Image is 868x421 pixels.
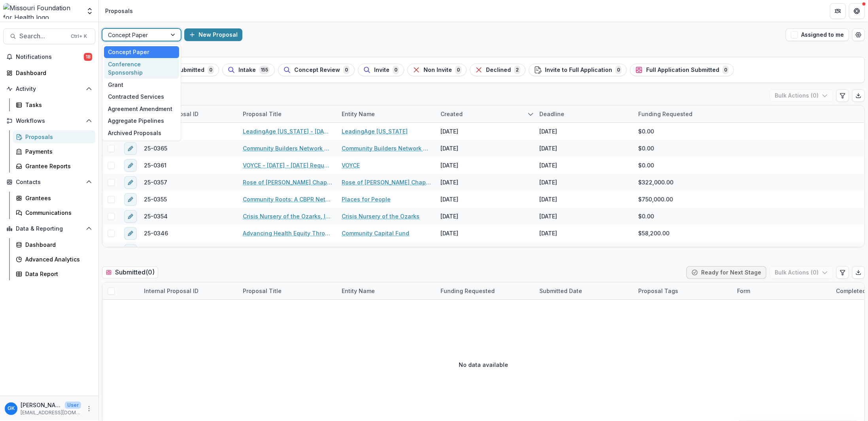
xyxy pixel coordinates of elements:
div: Deadline [535,110,569,118]
div: [DATE] [539,144,557,152]
a: LeadingAge [US_STATE] - [DATE] - [DATE] Request for Concept Papers [243,127,332,135]
span: 0 [615,66,622,74]
button: Get Help [849,3,865,19]
div: Communications [25,209,89,217]
span: Workflows [16,118,83,124]
span: Declined [486,67,511,73]
button: Assigned to me [786,28,849,41]
div: Funding Requested [436,282,535,299]
p: [PERSON_NAME] [21,401,62,409]
button: edit [124,244,137,257]
span: 25-0355 [144,195,167,203]
button: Partners [830,3,846,19]
div: Grantees [25,194,89,202]
button: Edit table settings [836,266,849,279]
div: Aggregate Pipelines [104,115,179,127]
span: Invite [374,67,390,73]
button: More [84,404,94,413]
span: $0.00 [638,212,654,220]
button: edit [124,159,137,172]
div: Grace Kyung [8,406,15,411]
button: Open Contacts [3,176,95,188]
a: Dashboard [3,66,95,79]
a: VOYCE [342,161,360,169]
span: $0.00 [638,127,654,135]
div: Dashboard [16,69,89,77]
button: Ready for Next Stage [686,266,766,279]
div: Deadline [535,105,634,122]
span: Concept Review [294,67,340,73]
div: Dashboard [25,241,89,249]
a: LeadingAge [US_STATE] [342,127,408,135]
a: Community Capital Fund [342,229,409,237]
div: Entity Name [337,287,380,295]
span: Invite to Full Application [545,67,612,73]
div: Advanced Analytics [25,255,89,263]
div: Proposal Title [238,105,337,122]
div: Concept Paper [104,46,179,58]
a: Data Report [13,267,95,280]
div: Entity Name [337,105,436,122]
a: Crisis Nursery of the Ozarks [342,212,420,220]
button: Open Activity [3,83,95,95]
div: Proposal Title [238,110,286,118]
span: 2 [514,66,520,74]
div: Created [436,105,535,122]
div: Internal Proposal ID [139,287,203,295]
span: 0 [393,66,399,74]
span: Contacts [16,179,83,186]
span: Full Application Submitted [646,67,719,73]
div: Funding Requested [634,105,732,122]
div: [DATE] [441,144,458,152]
button: Bulk Actions (0) [770,89,833,102]
div: Form [732,282,831,299]
button: Open Data & Reporting [3,222,95,235]
button: Invite0 [358,64,404,76]
div: Submitted Date [535,282,634,299]
div: [DATE] [441,178,458,186]
a: Community Builders Network Of [GEOGRAPHIC_DATA] [342,144,431,152]
div: [DATE] [539,178,557,186]
div: Entity Name [337,282,436,299]
div: [DATE] [441,127,458,135]
a: Advancing Health Equity Through Parent Voice and Advocacy [243,229,332,237]
span: 25-0354 [144,212,168,220]
div: Contracted Services [104,90,179,103]
button: Intake155 [222,64,275,76]
div: Submitted Date [535,287,587,295]
div: Grant [104,79,179,91]
div: Archived Proposals [104,127,179,139]
div: Internal Proposal ID [139,105,238,122]
div: [DATE] [539,229,557,237]
div: Created [436,110,467,118]
button: Export table data [852,266,865,279]
a: Payments [13,145,95,158]
div: Funding Requested [634,110,697,118]
button: Invite to Full Application0 [529,64,627,76]
svg: sorted descending [528,111,534,117]
a: Places for People [342,195,391,203]
a: Grantees [13,192,95,205]
a: Community Roots: A CBPR Network for Mental Health Equity in [GEOGRAPHIC_DATA][PERSON_NAME] [243,195,332,203]
div: Form [732,287,755,295]
span: 25-0341 [144,246,167,254]
span: 25-0357 [144,178,167,186]
button: Declined2 [470,64,526,76]
a: Communications [13,206,95,219]
button: Bulk Actions (0) [770,266,833,279]
button: Export table data [852,89,865,102]
a: Proposals [13,130,95,143]
button: Open entity switcher [84,3,95,19]
div: Funding Requested [436,287,499,295]
div: Internal Proposal ID [139,282,238,299]
span: $0.00 [638,161,654,169]
span: 25-0346 [144,229,168,237]
a: Rose of [PERSON_NAME] Chapter #4 OES [342,178,431,186]
a: Tasks [13,98,95,111]
span: 0 [208,66,214,74]
a: VOYCE - [DATE] - [DATE] Request for Concept Papers [243,161,332,169]
button: edit [124,210,137,223]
